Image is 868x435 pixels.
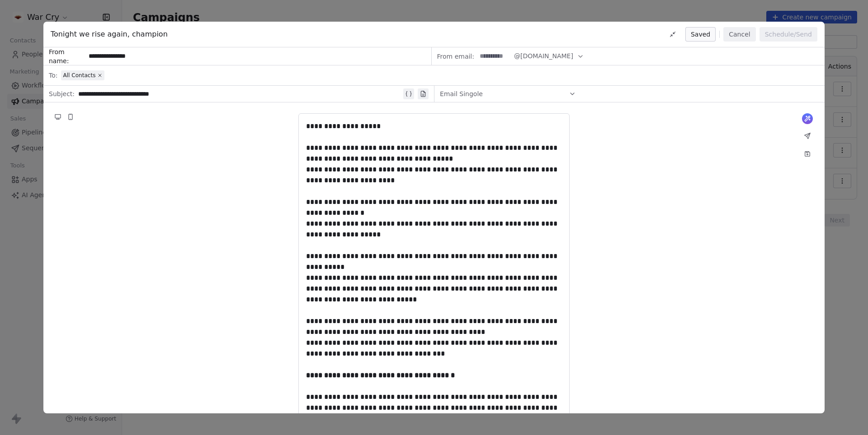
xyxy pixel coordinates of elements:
button: Cancel [723,27,755,42]
span: From name: [49,47,85,65]
span: All Contacts [63,72,95,79]
span: Subject: [49,89,75,101]
button: Schedule/Send [759,27,817,42]
span: To: [49,71,57,80]
span: From email: [437,52,474,61]
span: @[DOMAIN_NAME] [514,51,573,61]
span: Tonight we rise again, champion [51,29,168,40]
button: Saved [685,27,716,42]
span: Email Singole [440,89,483,98]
